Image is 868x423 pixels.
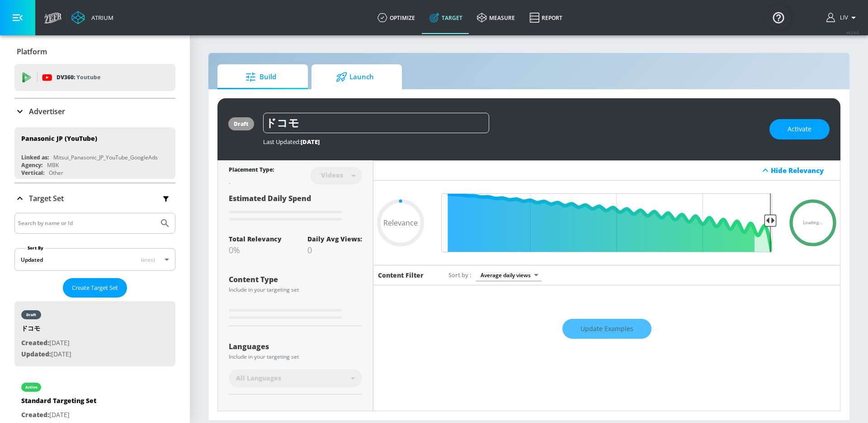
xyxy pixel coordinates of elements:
[234,120,249,128] div: draft
[63,278,127,298] button: Create Target Set
[14,183,175,213] div: Target Set
[76,72,100,82] p: Youtube
[522,1,570,34] a: Report
[307,245,362,255] div: 0
[26,312,36,317] div: draft
[14,64,175,91] div: DV360: Youtube
[21,349,71,360] p: [DATE]
[14,301,175,366] div: draftドコモCreated:[DATE]Updated:[DATE]
[14,39,175,64] div: Platform
[29,193,64,203] p: Target Set
[307,235,362,243] div: Daily Avg Views:
[229,166,274,175] div: Placement Type:
[476,269,542,281] div: Average daily views
[71,11,113,24] a: Atrium
[21,410,49,419] span: Created:
[826,12,859,23] button: Liv
[25,385,38,389] div: active
[316,171,348,179] div: Videos
[47,161,59,169] div: MBK
[21,154,49,161] div: Linked as:
[788,124,811,135] span: Activate
[72,283,118,293] span: Create Target Set
[378,271,424,279] h6: Content Filter
[766,5,791,30] button: Open Resource Center
[14,99,175,124] div: Advertiser
[229,276,362,283] div: Content Type
[383,219,418,226] span: Relevance
[470,1,522,34] a: measure
[437,193,777,252] input: Final Threshold
[49,169,63,177] div: Other
[236,374,281,383] span: All Languages
[21,338,49,347] span: Created:
[321,66,389,88] span: Launch
[21,161,42,169] div: Agency:
[370,1,422,34] a: optimize
[14,127,175,179] div: Panasonic JP (YouTube)Linked as:Mitsui_Panasonic_JP_YouTube_GoogleAdsAgency:MBKVertical:Other
[771,166,835,175] div: Hide Relevancy
[53,154,158,161] div: Mitsui_Panasonic_JP_YouTube_GoogleAds
[229,343,362,350] div: Languages
[21,337,71,349] p: [DATE]
[229,193,311,203] span: Estimated Daily Spend
[21,169,44,177] div: Vertical:
[17,47,47,57] p: Platform
[226,66,295,88] span: Build
[229,369,362,387] div: All Languages
[21,324,71,337] div: ドコモ
[229,354,362,360] div: Include in your targeting set
[29,106,65,116] p: Advertiser
[373,160,840,181] div: Hide Relevancy
[21,256,43,264] div: Updated
[57,72,100,82] p: DV360:
[229,193,362,224] div: Estimated Daily Spend
[846,30,859,35] span: v 4.24.0
[88,14,113,22] div: Atrium
[141,256,156,264] span: latest
[21,350,51,358] span: Updated:
[422,1,470,34] a: Target
[21,396,96,409] div: Standard Targeting Set
[21,409,96,421] p: [DATE]
[229,235,282,243] div: Total Relevancy
[448,271,472,279] span: Sort by
[229,287,362,293] div: Include in your targeting set
[803,221,823,225] span: Loading...
[26,245,45,251] label: Sort By
[21,134,97,143] div: Panasonic JP (YouTube)
[836,14,848,21] span: login as: liv.ho@zefr.com
[769,119,830,139] button: Activate
[263,138,760,146] div: Last Updated:
[301,138,320,146] span: [DATE]
[18,217,155,229] input: Search by name or Id
[229,245,282,255] div: 0%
